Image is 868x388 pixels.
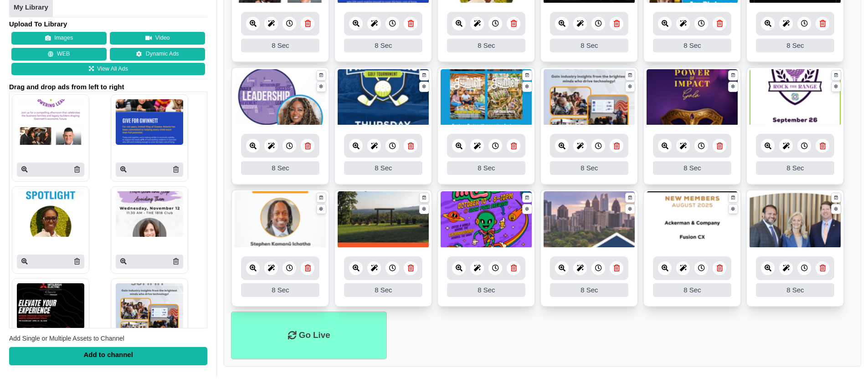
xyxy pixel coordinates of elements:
div: 8 Sec [447,161,525,175]
img: P250x250 image processing20250917 1593173 1kf4o6v [116,283,183,329]
div: 8 Sec [447,39,525,52]
div: 8 Sec [653,161,731,175]
div: 8 Sec [653,39,731,52]
span: Add Single or Multiple Assets to Channel [9,335,124,342]
button: WEB [11,48,107,61]
img: P250x250 image processing20250923 1793698 1nhp3bk [17,99,84,145]
div: 8 Sec [344,283,422,297]
img: 2.466 mb [544,69,635,126]
img: 1940.774 kb [750,69,841,126]
button: Video [110,32,205,45]
div: 8 Sec [550,161,628,175]
img: P250x250 image processing20250919 1639111 1n4kxa7 [116,99,183,145]
img: 799.765 kb [544,191,635,248]
a: Dynamic Ads [110,48,205,61]
div: 8 Sec [344,39,422,52]
div: 8 Sec [550,39,628,52]
img: P250x250 image processing20250918 1639111 yh6qb4 [17,283,84,329]
iframe: Chat Widget [822,344,868,388]
div: 8 Sec [447,283,525,297]
span: Drag and drop ads from left to right [9,82,207,92]
div: Add to channel [9,347,207,365]
div: 8 Sec [241,283,319,297]
div: 8 Sec [653,283,731,297]
img: 2.459 mb [338,69,429,126]
img: P250x250 image processing20250919 1639111 pvhb5s [17,191,84,237]
div: 8 Sec [756,161,834,175]
div: 8 Sec [756,39,834,52]
img: 2.226 mb [647,69,738,126]
div: 8 Sec [756,283,834,297]
li: Go Live [231,311,387,359]
div: 8 Sec [344,161,422,175]
div: 8 Sec [241,161,319,175]
img: 2.016 mb [235,69,326,126]
img: P250x250 image processing20250918 1639111 9uv7bt [116,191,183,237]
img: 238.012 kb [647,191,738,248]
img: 4.238 mb [338,191,429,248]
img: 2.316 mb [441,69,532,126]
img: 4.289 mb [750,191,841,248]
img: 3.841 mb [235,191,326,248]
h4: Upload To Library [9,19,207,28]
div: 8 Sec [241,39,319,52]
img: 1044.257 kb [441,191,532,248]
a: View All Ads [11,62,205,75]
div: 8 Sec [550,283,628,297]
button: Images [11,32,107,45]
